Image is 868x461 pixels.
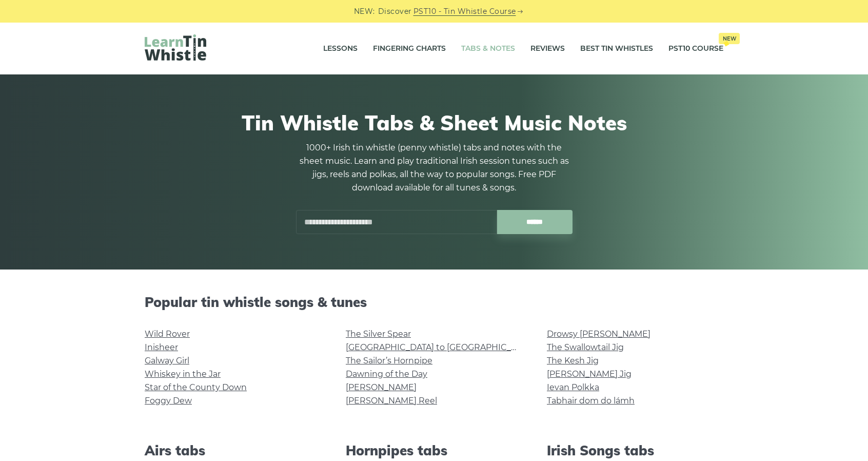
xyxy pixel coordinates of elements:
img: LearnTinWhistle.com [145,34,206,61]
h2: Hornpipes tabs [346,443,522,458]
a: [GEOGRAPHIC_DATA] to [GEOGRAPHIC_DATA] [346,342,535,352]
a: Galway Girl [145,356,189,366]
a: Tabhair dom do lámh [547,396,635,406]
p: 1000+ Irish tin whistle (penny whistle) tabs and notes with the sheet music. Learn and play tradi... [295,141,573,195]
span: New [719,33,740,44]
h2: Airs tabs [145,443,321,458]
h2: Irish Songs tabs [547,443,723,458]
a: Dawning of the Day [346,369,427,379]
h1: Tin Whistle Tabs & Sheet Music Notes [145,110,723,135]
a: The Kesh Jig [547,356,599,366]
h2: Popular tin whistle songs & tunes [145,294,723,310]
a: Reviews [530,36,565,62]
a: The Silver Spear [346,329,411,339]
a: [PERSON_NAME] Reel [346,396,437,406]
a: [PERSON_NAME] Jig [547,369,632,379]
a: Fingering Charts [373,36,446,62]
a: The Swallowtail Jig [547,342,624,352]
a: Whiskey in the Jar [145,369,221,379]
a: Tabs & Notes [461,36,515,62]
a: Ievan Polkka [547,382,599,392]
a: Lessons [323,36,358,62]
a: PST10 CourseNew [668,36,723,62]
a: Drowsy [PERSON_NAME] [547,329,650,339]
a: Star of the County Down [145,382,247,392]
a: Foggy Dew [145,396,192,406]
a: The Sailor’s Hornpipe [346,356,432,366]
a: Inisheer [145,342,178,352]
a: [PERSON_NAME] [346,382,417,392]
a: Best Tin Whistles [580,36,653,62]
a: Wild Rover [145,329,190,339]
